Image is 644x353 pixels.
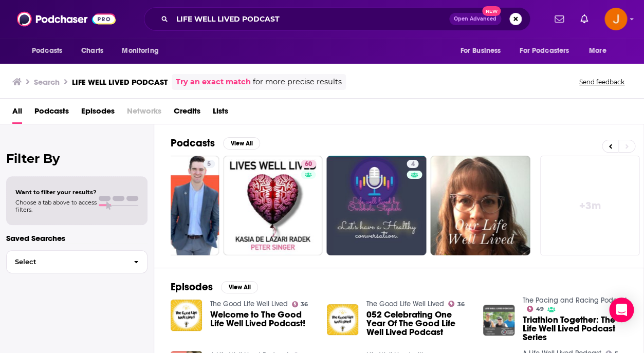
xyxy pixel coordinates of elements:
a: 60 [223,156,323,255]
a: Show notifications dropdown [576,10,592,28]
button: View All [221,281,258,293]
span: 36 [457,302,464,307]
a: Lists [213,103,228,124]
a: Show notifications dropdown [550,10,568,28]
span: 60 [305,159,312,170]
button: open menu [513,41,584,61]
a: 36 [292,301,308,307]
h2: Filter By [6,151,148,166]
div: Open Intercom Messenger [609,298,634,322]
a: +3m [540,156,640,255]
span: 36 [301,302,308,307]
span: For Podcasters [520,44,569,58]
img: 052 Celebrating One Year Of The Good Life Well Lived Podcast [327,304,358,336]
button: Show profile menu [604,8,627,30]
a: The Good Life Well Lived [366,300,444,308]
span: Monitoring [122,44,158,58]
button: open menu [115,41,172,61]
button: open menu [453,41,513,61]
span: 5 [207,159,211,170]
a: 4 [407,160,418,168]
span: Choose a tab above to access filters. [15,199,97,213]
span: Charts [81,44,103,58]
button: open menu [25,41,76,61]
a: 4 [326,156,426,255]
button: View All [223,137,260,150]
span: Open Advanced [454,16,496,22]
h3: Search [34,77,60,87]
input: Search podcasts, credits, & more... [172,11,449,27]
a: Triathlon Together: The Life Well Lived Podcast Series [523,315,627,342]
a: 5 [203,160,215,168]
span: Want to filter your results? [15,189,97,196]
a: 49 [527,306,544,312]
button: open menu [582,41,619,61]
a: Welcome to The Good Life Well Lived Podcast! [210,310,315,328]
span: New [482,6,501,16]
span: Networks [127,103,161,124]
a: The Good Life Well Lived [210,300,288,308]
span: For Business [460,44,501,58]
img: Podchaser - Follow, Share and Rate Podcasts [17,9,116,29]
span: Select [7,258,125,265]
span: More [589,44,606,58]
a: Episodes [81,103,115,124]
span: 4 [411,159,414,170]
img: Welcome to The Good Life Well Lived Podcast! [171,300,202,331]
h2: Episodes [171,281,213,293]
h2: Podcasts [171,137,215,150]
a: Podcasts [34,103,69,124]
span: Podcasts [32,44,62,58]
p: Saved Searches [6,233,148,243]
span: for more precise results [253,76,342,88]
img: User Profile [604,8,627,30]
a: Try an exact match [176,76,251,88]
img: Triathlon Together: The Life Well Lived Podcast Series [483,305,514,336]
button: Send feedback [576,78,628,86]
span: 49 [536,307,543,311]
a: 36 [448,301,465,307]
a: The Pacing and Racing Podcast [523,296,627,305]
a: Charts [75,41,109,61]
h3: LIFE WELL LIVED PODCAST [72,77,168,87]
a: 052 Celebrating One Year Of The Good Life Well Lived Podcast [366,310,471,337]
a: All [12,103,22,124]
button: Select [6,250,148,273]
a: PodcastsView All [171,137,260,150]
span: Logged in as justine87181 [604,8,627,30]
a: EpisodesView All [171,281,258,293]
a: Credits [174,103,200,124]
button: Open AdvancedNew [449,13,501,25]
div: Search podcasts, credits, & more... [144,7,530,31]
a: 60 [301,160,316,168]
